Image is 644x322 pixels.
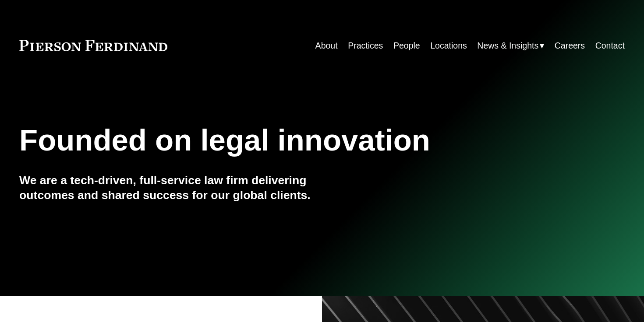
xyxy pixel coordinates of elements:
a: Locations [430,37,467,54]
a: folder dropdown [477,37,544,54]
a: People [393,37,420,54]
h1: Founded on legal innovation [19,123,524,158]
h4: We are a tech-driven, full-service law firm delivering outcomes and shared success for our global... [19,173,322,203]
span: News & Insights [477,38,538,53]
a: About [315,37,338,54]
a: Practices [348,37,383,54]
a: Careers [555,37,585,54]
a: Contact [595,37,625,54]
